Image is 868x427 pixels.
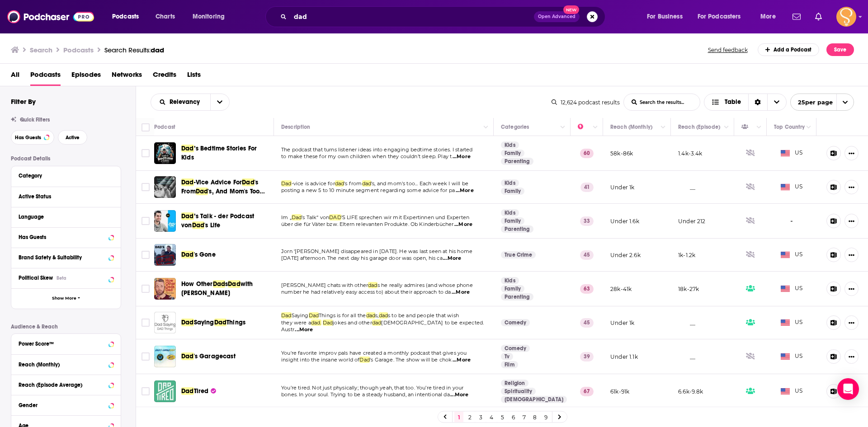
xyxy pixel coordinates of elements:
[580,352,594,361] p: 39
[580,216,594,225] p: 33
[281,282,368,288] span: [PERSON_NAME] chats with other
[19,191,113,202] button: Active Status
[19,252,113,263] a: Brand Safety & Suitability
[194,387,209,395] span: Tired
[454,412,463,422] a: 1
[370,357,452,363] span: 's Garage. The show will be chok
[281,385,463,391] span: You’re tired. Not just physically; though yeah, that too. You’re tired in your
[501,388,536,395] a: Spirituality
[580,318,594,327] p: 45
[281,289,451,295] span: number he had relatively easy access to) about their approach to da
[112,10,139,23] span: Podcasts
[19,361,106,368] div: Reach (Monthly)
[186,9,236,24] button: open menu
[153,67,176,86] a: Credits
[371,180,468,187] span: 's, and mom's too... Each week I will be
[725,99,741,105] span: Table
[538,14,576,19] span: Open Advanced
[580,250,594,259] p: 45
[213,280,226,288] span: Dad
[453,357,471,364] span: ...More
[19,399,113,410] button: Gender
[112,67,142,86] a: Networks
[142,319,150,327] span: Toggle select row
[501,293,533,300] a: Parenting
[208,188,265,195] span: 's, And Mom's Too...
[154,210,176,232] a: Dad’s Talk - der Podcast von Dad's Life
[790,94,854,111] button: open menu
[181,280,271,298] a: How OtherDadsDadwith [PERSON_NAME]
[151,99,210,105] button: open menu
[501,380,528,387] a: Religion
[142,149,150,157] span: Toggle select row
[501,122,529,132] div: Categories
[154,176,176,198] a: Dad-Vice Advice For Dad's From Dad's, And Mom's Too...
[181,144,271,162] a: Dad’s Bedtime Stories For Kids
[19,211,113,222] button: Language
[487,412,496,422] a: 4
[30,46,52,54] h3: Search
[204,221,220,229] span: 's Life
[774,122,805,132] div: Top Country
[501,251,536,258] a: True Crime
[226,319,245,326] span: Things
[501,179,519,187] a: Kids
[498,412,507,422] a: 5
[692,9,754,24] button: open menu
[388,312,459,319] span: s to be and people that wish
[142,251,150,259] span: Toggle select row
[11,67,19,86] span: All
[501,361,518,368] a: Film
[104,46,164,54] div: Search Results:
[836,7,856,27] img: User Profile
[375,312,378,319] span: s,
[456,187,474,194] span: ...More
[678,319,695,327] p: __
[610,285,632,293] p: 28k-41k
[844,349,859,364] button: Show More Button
[836,7,856,27] span: Logged in as RebeccaAtkinson
[501,277,519,284] a: Kids
[142,183,150,191] span: Toggle select row
[781,183,803,192] span: US
[781,284,803,293] span: US
[844,248,859,262] button: Show More Button
[194,251,216,258] span: 's Gone
[341,214,469,221] span: ’S LIFE sprechen wir mit Expertinnen und Experten
[534,11,580,22] button: Open AdvancedNew
[142,217,150,225] span: Toggle select row
[454,221,472,228] span: ...More
[760,10,776,23] span: More
[610,353,638,361] p: Under 1.1k
[11,324,121,330] p: Audience & Reach
[154,346,176,367] a: Dad's Garagecast
[372,319,382,326] span: dad
[519,412,528,422] a: 7
[501,150,524,157] a: Family
[71,67,101,86] a: Episodes
[580,183,594,192] p: 41
[741,122,754,132] div: Has Guests
[15,135,41,140] span: Has Guests
[281,153,452,160] span: to make these for my own children when they couldn’t sleep. Play t
[154,312,176,333] img: Dad Saying Dad Things
[281,122,310,132] div: Description
[210,94,229,110] button: open menu
[509,412,518,422] a: 6
[20,117,50,123] span: Quick Filters
[790,216,793,226] span: -
[781,318,803,327] span: US
[19,234,106,240] div: Has Guests
[292,180,335,187] span: -vice is advice for
[181,318,245,327] a: DadSayingDadThings
[590,122,601,133] button: Column Actions
[19,338,113,349] button: Power Score™
[658,122,669,133] button: Column Actions
[19,214,108,220] div: Language
[704,94,787,111] button: Choose View
[11,130,54,145] button: Has Guests
[19,254,106,261] div: Brand Safety & Suitability
[154,380,176,402] img: Dad Tired
[754,122,764,133] button: Column Actions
